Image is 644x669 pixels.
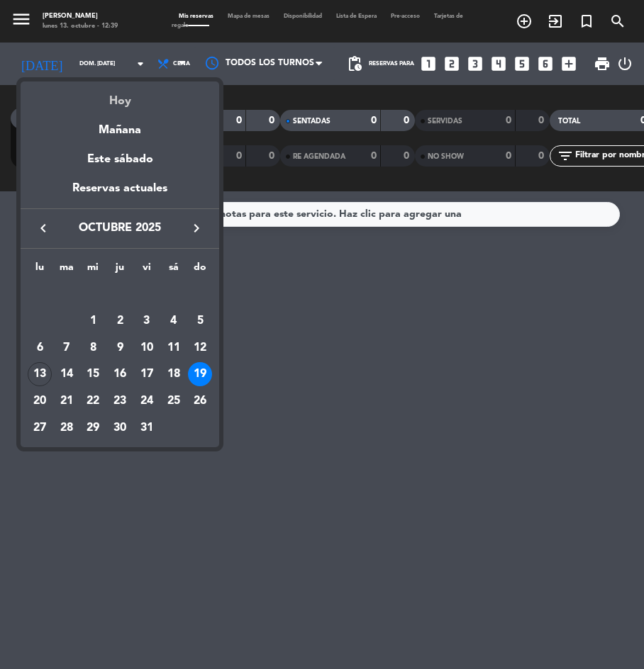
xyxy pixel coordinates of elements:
td: 31 de octubre de 2025 [133,415,160,442]
td: 17 de octubre de 2025 [133,361,160,388]
div: Mañana [21,111,219,140]
th: jueves [106,259,133,281]
div: 15 [81,362,105,386]
div: 6 [28,336,52,360]
td: 4 de octubre de 2025 [160,308,187,334]
td: 16 de octubre de 2025 [106,361,133,388]
button: keyboard_arrow_left [30,219,56,237]
div: 31 [135,416,159,440]
div: 8 [81,336,105,360]
td: 12 de octubre de 2025 [187,334,213,361]
td: 29 de octubre de 2025 [80,415,107,442]
div: 13 [28,362,52,386]
td: 21 de octubre de 2025 [53,388,80,415]
div: 21 [55,389,79,413]
td: 5 de octubre de 2025 [187,308,213,334]
td: 7 de octubre de 2025 [53,334,80,361]
th: lunes [26,259,53,281]
div: 3 [135,309,159,333]
div: 5 [188,309,212,333]
td: 30 de octubre de 2025 [106,415,133,442]
td: 20 de octubre de 2025 [26,388,53,415]
div: 14 [55,362,79,386]
th: viernes [133,259,160,281]
i: keyboard_arrow_right [188,220,205,237]
div: 29 [81,416,105,440]
td: 22 de octubre de 2025 [80,388,107,415]
td: OCT. [26,281,213,308]
td: 6 de octubre de 2025 [26,334,53,361]
td: 15 de octubre de 2025 [80,361,107,388]
div: 25 [162,389,186,413]
td: 24 de octubre de 2025 [133,388,160,415]
td: 10 de octubre de 2025 [133,334,160,361]
div: 22 [81,389,105,413]
div: 26 [188,389,212,413]
div: 16 [108,362,132,386]
td: 28 de octubre de 2025 [53,415,80,442]
td: 9 de octubre de 2025 [106,334,133,361]
div: 19 [188,362,212,386]
div: 24 [135,389,159,413]
td: 27 de octubre de 2025 [26,415,53,442]
div: Este sábado [21,140,219,179]
td: 13 de octubre de 2025 [26,361,53,388]
div: 9 [108,336,132,360]
th: sábado [160,259,187,281]
div: Hoy [21,81,219,111]
button: keyboard_arrow_right [184,219,209,237]
div: 4 [162,309,186,333]
div: 17 [135,362,159,386]
th: martes [53,259,80,281]
td: 11 de octubre de 2025 [160,334,187,361]
div: 27 [28,416,52,440]
td: 18 de octubre de 2025 [160,361,187,388]
div: 23 [108,389,132,413]
td: 3 de octubre de 2025 [133,308,160,334]
th: miércoles [80,259,107,281]
div: 7 [55,336,79,360]
div: 30 [108,416,132,440]
div: 20 [28,389,52,413]
i: keyboard_arrow_left [35,220,52,237]
td: 23 de octubre de 2025 [106,388,133,415]
td: 1 de octubre de 2025 [80,308,107,334]
th: domingo [187,259,213,281]
div: Reservas actuales [21,179,219,208]
td: 2 de octubre de 2025 [106,308,133,334]
div: 2 [108,309,132,333]
div: 10 [135,336,159,360]
span: octubre 2025 [56,219,184,237]
div: 28 [55,416,79,440]
div: 18 [162,362,186,386]
td: 8 de octubre de 2025 [80,334,107,361]
div: 12 [188,336,212,360]
td: 26 de octubre de 2025 [187,388,213,415]
td: 25 de octubre de 2025 [160,388,187,415]
div: 1 [81,309,105,333]
td: 14 de octubre de 2025 [53,361,80,388]
td: 19 de octubre de 2025 [187,361,213,388]
div: 11 [162,336,186,360]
